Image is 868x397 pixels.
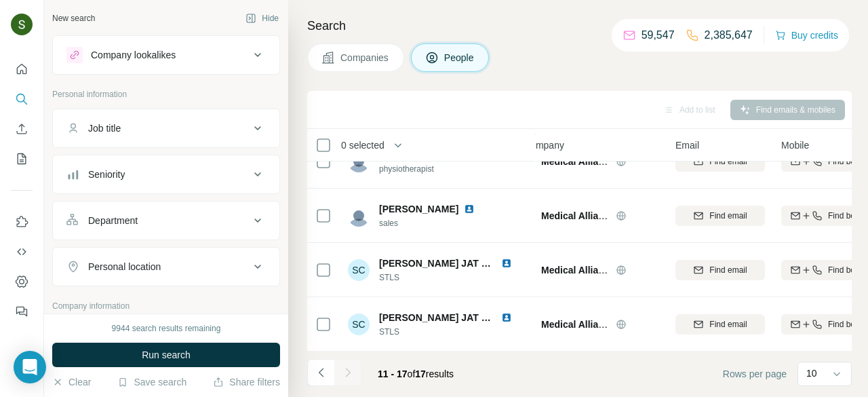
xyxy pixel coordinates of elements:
button: Find email [675,314,765,335]
button: Use Surfe on LinkedIn [11,210,33,234]
p: 59,547 [642,27,675,43]
span: 17 [415,368,426,379]
span: STLS [379,271,528,284]
span: Find both [828,264,862,276]
span: Email [675,138,699,152]
div: New search [52,12,95,24]
button: Find email [675,260,765,280]
span: [PERSON_NAME] JAT BOY [379,258,502,269]
button: Enrich CSV [11,117,33,141]
button: Feedback [11,299,33,324]
span: sales [379,217,491,229]
h4: Search [307,16,852,35]
div: Department [88,214,138,227]
div: Seniority [88,168,125,181]
button: Search [11,87,33,111]
button: Buy credits [775,26,838,45]
img: LinkedIn logo [501,312,512,323]
span: 0 selected [341,138,384,152]
span: Medical Alliance Services [541,156,656,167]
div: Company lookalikes [91,48,176,62]
button: Navigate to previous page [307,359,334,386]
button: Find email [675,206,765,226]
button: My lists [11,147,33,171]
div: Open Intercom Messenger [14,351,46,383]
span: Medical Alliance Services [541,265,656,276]
span: physiotherapist [379,163,491,175]
div: Personal location [88,260,161,273]
span: Find both [828,318,862,330]
button: Hide [236,8,288,29]
span: STLS [379,326,528,338]
span: Medical Alliance Services [541,319,656,330]
div: Job title [88,121,121,135]
span: Find email [709,264,747,276]
span: Company [524,138,564,152]
button: Quick start [11,57,33,81]
span: Mobile [781,138,809,152]
span: of [408,368,416,379]
span: Companies [340,51,390,64]
button: Dashboard [11,269,33,294]
span: Find email [709,318,747,330]
button: Department [53,204,279,237]
img: LinkedIn logo [501,258,512,269]
button: Clear [52,375,91,389]
img: LinkedIn logo [464,204,475,214]
p: 2,385,647 [705,27,753,43]
span: Medical Alliance Services [541,210,656,221]
div: SC [348,259,370,281]
button: Run search [52,343,280,367]
p: Personal information [52,88,280,100]
div: 9944 search results remaining [112,322,221,335]
span: Find email [709,210,747,222]
div: SC [348,314,370,335]
span: [PERSON_NAME] [379,202,458,216]
p: Company information [52,300,280,312]
button: Company lookalikes [53,39,279,71]
span: [PERSON_NAME] JAT BOY [379,312,502,323]
p: 10 [806,366,817,380]
span: 11 - 17 [378,368,408,379]
button: Share filters [213,375,280,389]
button: Job title [53,112,279,145]
button: Personal location [53,250,279,283]
span: results [378,368,454,379]
button: Seniority [53,158,279,191]
span: Run search [142,348,191,362]
span: Rows per page [723,367,787,381]
span: People [444,51,475,64]
img: Avatar [11,14,33,35]
button: Save search [117,375,186,389]
button: Use Surfe API [11,240,33,264]
span: Find both [828,210,862,222]
img: Avatar [348,205,370,227]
